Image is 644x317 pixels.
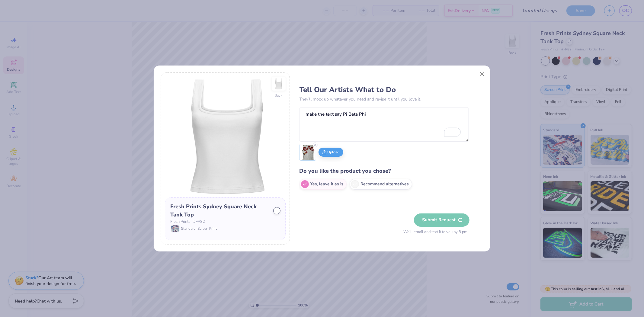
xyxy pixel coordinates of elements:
label: Yes, leave it as is [300,179,347,190]
img: Standard: Screen Print [171,225,179,232]
h4: Do you like the product you chose? [300,167,469,175]
span: # FP82 [194,219,205,225]
img: Back [273,78,285,90]
div: Back [275,93,283,98]
span: Fresh Prints [171,219,191,225]
span: We’ll email and text it to you by 8 pm. [404,229,469,235]
label: Recommend alternatives [350,179,412,190]
div: Fresh Prints Sydney Square Neck Tank Top [171,203,269,219]
textarea: To enrich screen reader interactions, please activate Accessibility in Grammarly extension settings [300,107,469,142]
p: They’ll mock up whatever you need and revise it until you love it. [300,96,469,102]
img: Front [165,77,286,197]
h3: Tell Our Artists What to Do [300,85,469,94]
span: Standard: Screen Print [181,226,217,231]
button: Close [476,68,488,80]
button: Upload [319,148,343,157]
